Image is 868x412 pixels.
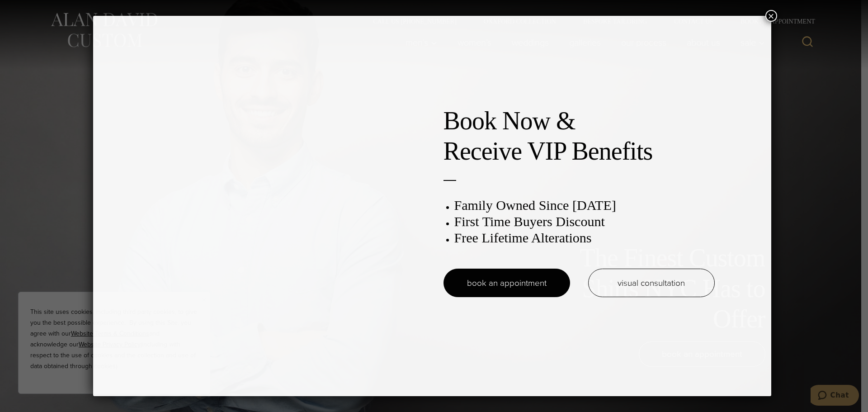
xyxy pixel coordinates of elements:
a: visual consultation [588,269,715,297]
span: Chat [20,6,38,14]
h3: Family Owned Since [DATE] [454,197,715,213]
h3: Free Lifetime Alterations [454,230,715,246]
h2: Book Now & Receive VIP Benefits [443,106,715,166]
button: Close [765,10,777,22]
h3: First Time Buyers Discount [454,213,715,230]
a: book an appointment [443,269,570,297]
